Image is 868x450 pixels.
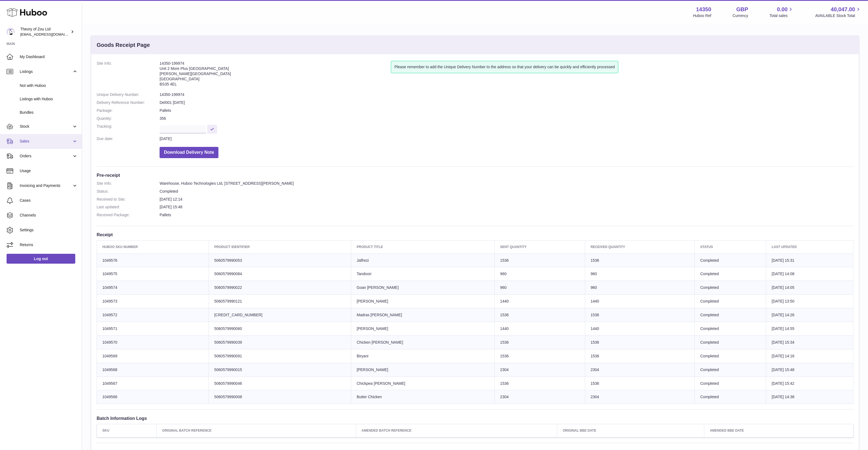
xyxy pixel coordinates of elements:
[585,308,695,322] td: 1536
[97,116,160,121] dt: Quantity:
[97,124,160,133] dt: Tracking:
[97,281,209,295] td: 1049574
[209,335,351,349] td: 5060579990039
[20,139,72,144] span: Sales
[695,349,766,363] td: Completed
[766,322,853,335] td: [DATE] 14:55
[20,198,78,203] span: Cases
[695,295,766,308] td: Completed
[160,197,853,202] dd: [DATE] 12:14
[97,100,160,105] dt: Delivery Reference Number:
[585,241,695,254] th: Received Quantity
[160,92,853,97] dd: 14350-199974
[160,147,218,158] button: Download Delivery Note
[20,83,78,88] span: Not with Huboo
[351,377,495,390] td: Chickpea [PERSON_NAME]
[495,363,585,377] td: 2304
[766,295,853,308] td: [DATE] 13:50
[351,322,495,335] td: [PERSON_NAME]
[693,13,711,18] div: Huboo Ref
[160,189,853,194] dd: Completed
[495,322,585,335] td: 1440
[766,377,853,390] td: [DATE] 15:42
[97,363,209,377] td: 1049568
[97,204,160,210] dt: Last updated:
[585,267,695,281] td: 960
[209,254,351,267] td: 5060579990053
[97,181,160,186] dt: Site Info:
[495,349,585,363] td: 1536
[766,390,853,404] td: [DATE] 14:38
[695,308,766,322] td: Completed
[97,136,160,141] dt: Due date:
[20,110,78,115] span: Bundles
[97,241,209,254] th: Huboo SKU Number
[585,281,695,295] td: 960
[20,183,72,188] span: Invoicing and Payments
[585,322,695,335] td: 1440
[733,13,748,18] div: Currency
[97,41,150,49] h3: Goods Receipt Page
[160,204,853,210] dd: [DATE] 15:48
[495,267,585,281] td: 960
[157,424,356,437] th: Original Batch Reference
[696,6,711,13] strong: 14350
[695,322,766,335] td: Completed
[769,13,794,18] span: Total sales
[20,32,80,36] span: [EMAIL_ADDRESS][DOMAIN_NAME]
[20,168,78,173] span: Usage
[831,6,855,13] span: 40,047.00
[97,335,209,349] td: 1049570
[20,242,78,247] span: Returns
[495,335,585,349] td: 1536
[585,377,695,390] td: 1536
[97,349,209,363] td: 1049569
[209,308,351,322] td: [CREDIT_CARD_NUMBER]
[97,61,160,89] dt: Site Info:
[695,363,766,377] td: Completed
[160,136,853,141] dd: [DATE]
[585,254,695,267] td: 1536
[736,6,748,13] strong: GBP
[585,349,695,363] td: 1536
[351,267,495,281] td: Tandoori
[160,61,391,89] address: 14350-199974 Unit 2 More Plus [GEOGRAPHIC_DATA] [PERSON_NAME][GEOGRAPHIC_DATA] [GEOGRAPHIC_DATA] ...
[209,267,351,281] td: 5060579990084
[766,308,853,322] td: [DATE] 14:26
[351,390,495,404] td: Butter Chicken
[766,267,853,281] td: [DATE] 14:08
[585,390,695,404] td: 2304
[209,363,351,377] td: 5060579990015
[97,212,160,218] dt: Received Package:
[766,254,853,267] td: [DATE] 15:31
[97,232,853,238] h3: Receipt
[209,377,351,390] td: 5060579990046
[160,181,853,186] dd: Warehouse, Huboo Technologies Ltd, [STREET_ADDRESS][PERSON_NAME]
[815,13,861,18] span: AVAILABLE Stock Total
[97,267,209,281] td: 1049575
[7,28,15,36] img: internalAdmin-14350@internal.huboo.com
[351,335,495,349] td: Chicken [PERSON_NAME]
[351,349,495,363] td: Biryani
[766,363,853,377] td: [DATE] 15:48
[97,390,209,404] td: 1049566
[766,349,853,363] td: [DATE] 14:16
[495,281,585,295] td: 960
[356,424,557,437] th: Amended Batch Reference
[495,254,585,267] td: 1536
[391,61,618,73] div: Please remember to add the Unique Delivery Number to the address so that your delivery can be qui...
[695,254,766,267] td: Completed
[351,241,495,254] th: Product title
[351,254,495,267] td: Jalfrezi
[695,335,766,349] td: Completed
[557,424,704,437] th: Original BBE Date
[766,335,853,349] td: [DATE] 15:34
[20,27,70,37] div: Theory of Zou Ltd
[160,116,853,121] dd: 356
[97,189,160,194] dt: Status:
[209,322,351,335] td: 5060579990060
[20,153,72,159] span: Orders
[766,281,853,295] td: [DATE] 14:05
[97,197,160,202] dt: Received to Site:
[97,108,160,113] dt: Package:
